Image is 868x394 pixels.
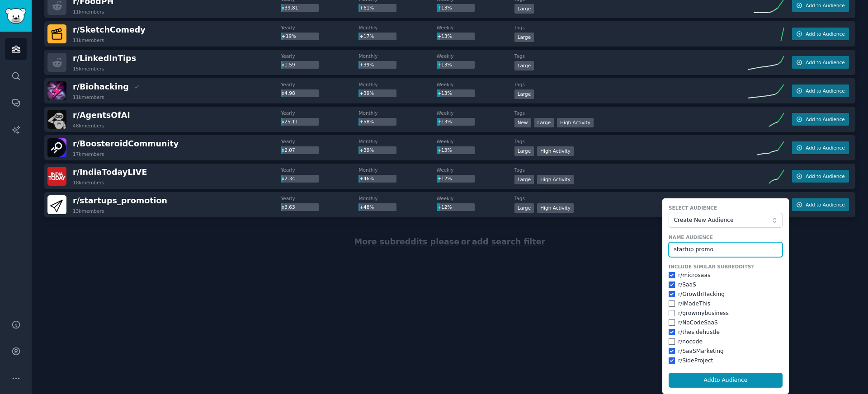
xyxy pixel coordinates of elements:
[669,213,783,228] button: Create New Audience
[359,204,374,210] span: +48%
[514,138,748,145] dt: Tags
[73,37,104,43] div: 11k members
[359,119,374,124] span: +58%
[437,110,514,116] dt: Weekly
[437,204,452,210] span: +12%
[472,237,545,246] span: add search filter
[73,66,104,72] div: 15k members
[47,167,66,186] img: IndiaTodayLIVE
[514,33,534,42] div: Large
[73,122,104,129] div: 48k members
[514,24,748,31] dt: Tags
[73,196,167,205] span: r/ startups_promotion
[281,81,359,88] dt: Yearly
[47,24,66,43] img: SketchComedy
[47,110,66,129] img: AgentsOfAI
[514,203,534,213] div: Large
[514,61,534,70] div: Large
[534,118,554,127] div: Large
[437,62,452,67] span: +13%
[792,198,849,211] button: Add to Audience
[557,118,594,127] div: High Activity
[73,151,104,157] div: 17k members
[281,138,359,145] dt: Yearly
[73,168,147,177] span: r/ IndiaTodayLIVE
[792,56,849,69] button: Add to Audience
[537,175,574,184] div: High Activity
[514,175,534,184] div: Large
[678,291,725,299] div: r/ GrowthHacking
[354,237,459,246] span: More subreddits please
[678,347,724,356] div: r/ SaaSMarketing
[359,81,436,88] dt: Monthly
[281,167,359,173] dt: Yearly
[806,116,844,122] span: Add to Audience
[282,119,298,124] span: x25.11
[437,90,452,96] span: +13%
[537,146,574,156] div: High Activity
[73,25,146,34] span: r/ SketchComedy
[669,205,783,211] label: Select Audience
[514,81,748,88] dt: Tags
[437,33,452,39] span: +13%
[437,5,452,10] span: +13%
[437,53,514,59] dt: Weekly
[282,33,296,39] span: +19%
[359,33,374,39] span: +17%
[669,373,783,388] button: Addto Audience
[282,90,295,96] span: x4.98
[437,119,452,124] span: +13%
[514,146,534,156] div: Large
[282,176,295,181] span: x2.34
[437,81,514,88] dt: Weekly
[47,81,66,100] img: Biohacking
[806,2,844,9] span: Add to Audience
[678,328,720,337] div: r/ thesidehustle
[281,110,359,116] dt: Yearly
[73,139,179,148] span: r/ BoosteroidCommunity
[359,167,436,173] dt: Monthly
[514,118,531,127] div: New
[359,147,374,153] span: +39%
[359,53,436,59] dt: Monthly
[281,53,359,59] dt: Yearly
[282,62,295,67] span: x1.59
[437,195,514,202] dt: Weekly
[359,195,436,202] dt: Monthly
[678,272,710,280] div: r/ microsaas
[678,300,710,308] div: r/ IMadeThis
[669,263,783,270] label: Include Similar Subreddits?
[359,5,374,10] span: +61%
[359,62,374,67] span: +39%
[437,176,452,181] span: +12%
[792,113,849,126] button: Add to Audience
[678,319,718,327] div: r/ NoCodeSaaS
[806,59,844,66] span: Add to Audience
[514,110,748,116] dt: Tags
[514,53,748,59] dt: Tags
[73,208,104,214] div: 13k members
[437,138,514,145] dt: Weekly
[514,167,748,173] dt: Tags
[47,138,66,157] img: BoosteroidCommunity
[678,338,703,346] div: r/ nocode
[792,28,849,40] button: Add to Audience
[282,204,295,210] span: x3.63
[806,88,844,94] span: Add to Audience
[73,82,129,91] span: r/ Biohacking
[514,195,748,202] dt: Tags
[5,8,26,24] img: GummySearch logo
[281,195,359,202] dt: Yearly
[537,203,574,213] div: High Activity
[437,167,514,173] dt: Weekly
[674,216,773,225] span: Create New Audience
[678,357,713,365] div: r/ SideProject
[437,24,514,31] dt: Weekly
[73,9,104,15] div: 11k members
[73,179,104,186] div: 18k members
[514,89,534,99] div: Large
[792,84,849,97] button: Add to Audience
[359,90,374,96] span: +39%
[678,281,696,289] div: r/ SaaS
[282,147,295,153] span: x2.07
